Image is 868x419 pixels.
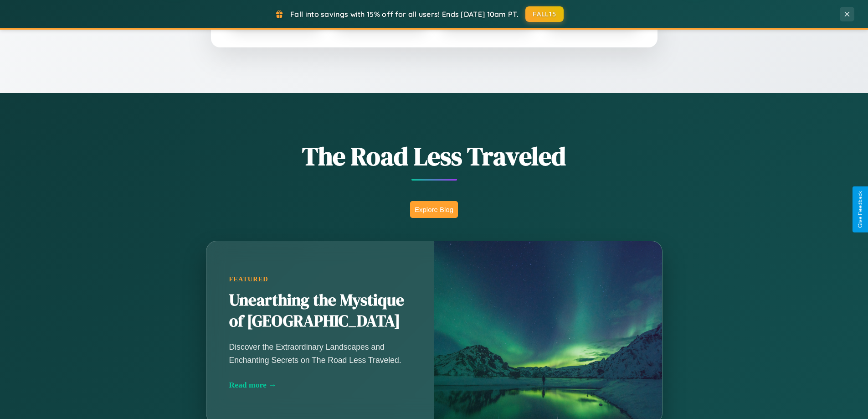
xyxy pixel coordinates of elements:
p: Discover the Extraordinary Landscapes and Enchanting Secrets on The Road Less Traveled. [229,341,411,366]
h1: The Road Less Traveled [161,139,708,174]
div: Featured [229,275,411,283]
div: Give Feedback [857,191,863,228]
button: FALL15 [525,6,564,22]
button: Explore Blog [410,201,458,218]
div: Read more → [229,380,411,390]
span: Fall into savings with 15% off for all users! Ends [DATE] 10am PT. [290,10,519,19]
h2: Unearthing the Mystique of [GEOGRAPHIC_DATA] [229,290,411,332]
